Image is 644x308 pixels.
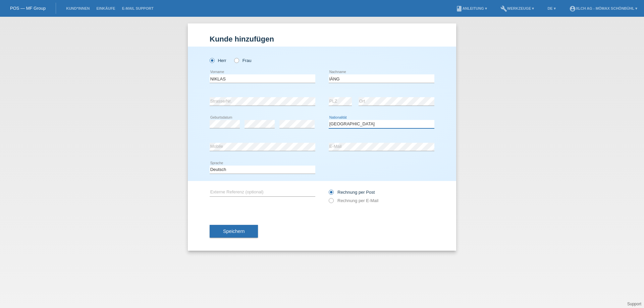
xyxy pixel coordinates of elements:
[329,190,375,195] label: Rechnung per Post
[452,6,490,10] a: bookAnleitung ▾
[234,58,251,63] label: Frau
[119,6,157,10] a: E-Mail Support
[544,6,559,10] a: DE ▾
[63,6,93,10] a: Kund*innen
[500,5,507,12] i: build
[566,6,641,10] a: account_circleXLCH AG - Mömax Schönbühl ▾
[329,198,378,203] label: Rechnung per E-Mail
[456,5,463,12] i: book
[627,302,641,306] a: Support
[497,6,538,10] a: buildWerkzeuge ▾
[234,58,238,62] input: Frau
[93,6,118,10] a: Einkäufe
[223,229,245,234] span: Speichern
[210,225,258,238] button: Speichern
[329,190,333,198] input: Rechnung per Post
[210,58,226,63] label: Herr
[329,198,333,206] input: Rechnung per E-Mail
[569,5,576,12] i: account_circle
[10,6,46,11] a: POS — MF Group
[210,58,214,62] input: Herr
[210,35,434,43] h1: Kunde hinzufügen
